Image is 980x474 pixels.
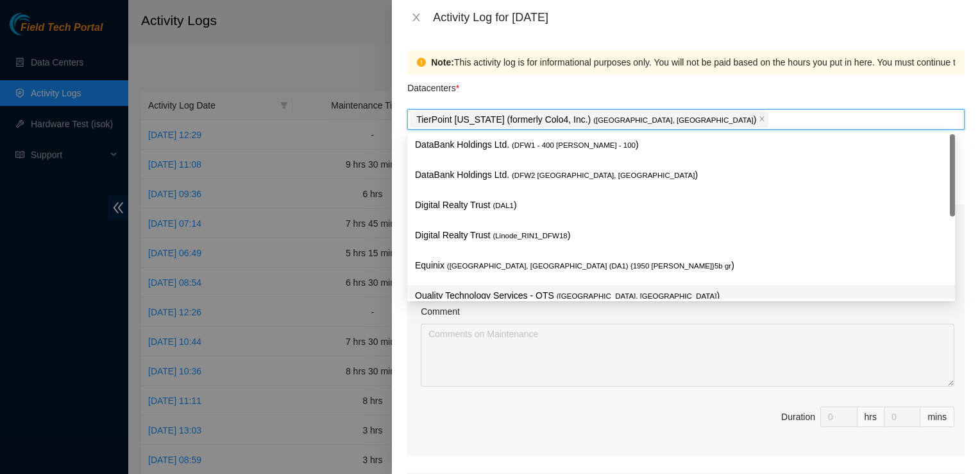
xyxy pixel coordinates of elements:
[759,116,765,123] span: close
[447,262,731,270] span: ( [GEOGRAPHIC_DATA], [GEOGRAPHIC_DATA] (DA1) {1950 [PERSON_NAME]}5b gr
[493,232,567,240] span: ( Linode_RIN1_DFW18
[920,407,954,427] div: mins
[415,258,947,273] p: Equinix )
[512,171,695,179] span: ( DFW2 [GEOGRAPHIC_DATA], [GEOGRAPHIC_DATA]
[415,198,947,213] p: Digital Realty Trust )
[415,137,947,152] p: DataBank Holdings Ltd. )
[421,324,954,387] textarea: Comment
[512,141,636,149] span: ( DFW1 - 400 [PERSON_NAME] - 100
[431,55,454,69] strong: Note:
[407,12,425,24] button: Close
[415,228,947,243] p: Digital Realty Trust )
[411,12,421,22] span: close
[557,292,717,300] span: ( [GEOGRAPHIC_DATA], [GEOGRAPHIC_DATA]
[781,410,815,424] div: Duration
[593,116,754,124] span: ( [GEOGRAPHIC_DATA], [GEOGRAPHIC_DATA]
[416,112,756,127] p: TierPoint [US_STATE] (formerly Colo4, Inc.) )
[421,304,460,319] label: Comment
[857,407,884,427] div: hrs
[417,58,426,67] span: exclamation-circle
[493,202,514,209] span: ( DAL1
[415,288,947,303] p: Quality Technology Services - QTS )
[415,168,947,182] p: DataBank Holdings Ltd. )
[407,75,459,95] p: Datacenters
[433,10,965,24] div: Activity Log for [DATE]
